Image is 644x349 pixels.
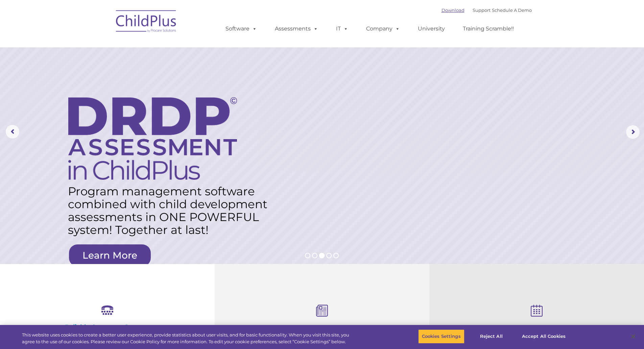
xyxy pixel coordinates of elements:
[518,329,569,344] button: Accept All Cookies
[442,7,464,13] a: Download
[68,185,274,236] rs-layer: Program management software combined with child development assessments in ONE POWERFUL system! T...
[22,332,354,345] div: This website uses cookies to create a better user experience, provide statistics about user visit...
[268,22,325,36] a: Assessments
[68,97,237,180] img: DRDP Assessment in ChildPlus
[94,72,123,78] span: Phone number
[470,329,512,344] button: Reject All
[456,22,521,36] a: Training Scramble!!
[418,329,464,344] button: Cookies Settings
[248,324,396,332] h4: Child Development Assessments in ChildPlus
[492,7,532,13] a: Schedule A Demo
[473,7,491,13] a: Support
[69,244,151,266] a: Learn More
[329,22,355,36] a: IT
[359,22,407,36] a: Company
[463,324,610,332] h4: Free Regional Meetings
[113,5,180,39] img: ChildPlus by Procare Solutions
[34,323,181,331] h4: Reliable Customer Support
[626,329,641,344] button: Close
[442,7,532,13] font: |
[411,22,452,36] a: University
[94,45,115,50] span: Last name
[219,22,264,36] a: Software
